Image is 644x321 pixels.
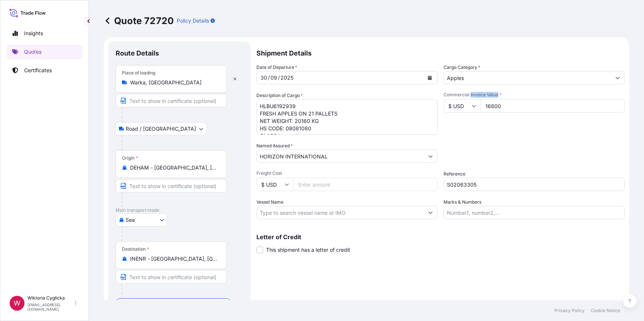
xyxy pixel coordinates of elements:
[481,99,625,113] input: Type amount
[122,246,149,252] div: Destination
[256,99,438,135] textarea: HLBU6192939 FRESH APPLES ON 21 PALLETS NET WEIGHT: 20160 KG HS CODE: 08081080 CLASS I INV. NO 10/...
[444,178,625,191] input: Your internal reference
[256,92,303,99] label: Description of Cargo
[6,26,83,41] a: Insights
[266,246,350,254] span: This shipment has a letter of credit
[270,73,278,82] div: month,
[130,79,218,86] input: Place of loading
[126,216,135,224] span: Sea
[126,125,196,133] span: Road / [GEOGRAPHIC_DATA]
[116,270,227,284] input: Text to appear on certificate
[257,206,424,219] input: Type to search vessel name or IMO
[424,150,437,163] button: Show suggestions
[256,234,625,240] p: Letter of Credit
[6,63,83,78] a: Certificates
[256,198,283,206] label: Vessel Name
[6,44,83,59] a: Quotes
[24,30,43,37] p: Insights
[444,198,481,206] label: Marks & Numbers
[122,70,155,76] div: Place of loading
[278,73,280,82] div: /
[177,17,209,24] p: Policy Details
[24,48,42,56] p: Quotes
[24,67,52,74] p: Certificates
[444,206,625,219] input: Number1, number2,...
[256,41,625,64] p: Shipment Details
[256,64,297,71] span: Date of Departure
[130,164,218,171] input: Origin
[444,71,611,84] input: Select a commodity type
[104,15,174,27] p: Quote 72720
[611,71,624,84] button: Show suggestions
[444,64,480,71] label: Cargo Category
[116,122,207,136] button: Select transport
[116,94,227,107] input: Text to appear on certificate
[280,73,294,82] div: year,
[293,178,438,191] input: Enter amount
[116,179,227,193] input: Text to appear on certificate
[116,213,167,227] button: Select transport
[424,206,437,219] button: Show suggestions
[27,302,73,311] p: [EMAIL_ADDRESS][DOMAIN_NAME]
[27,295,73,301] p: Wiktoria Cyglicka
[14,300,20,307] span: W
[424,72,436,84] button: Calendar
[268,73,270,82] div: /
[554,308,585,314] a: Privacy Policy
[116,49,159,58] p: Route Details
[444,92,625,98] span: Commercial Invoice Value
[130,255,218,263] input: Destination
[256,142,293,150] label: Named Assured
[116,207,243,213] p: Main transport mode
[260,73,268,82] div: day,
[116,298,231,310] button: Cover port to door - Add place of discharge
[591,308,620,314] a: Cookie Notice
[256,170,438,176] span: Freight Cost
[257,150,424,163] input: Full name
[444,170,465,178] label: Reference
[122,155,138,161] div: Origin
